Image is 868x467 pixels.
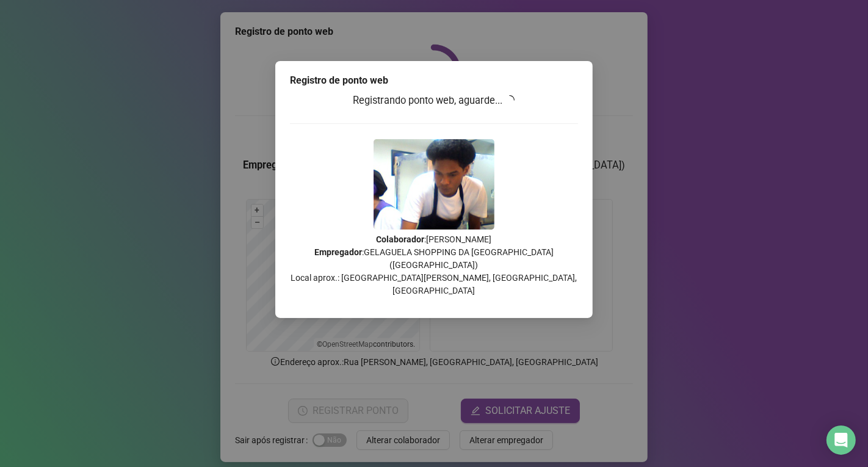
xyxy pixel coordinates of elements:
[290,93,578,109] h3: Registrando ponto web, aguarde...
[377,234,425,244] strong: Colaborador
[290,73,578,88] div: Registro de ponto web
[314,247,362,257] strong: Empregador
[374,139,494,230] img: Z
[290,233,578,297] p: : [PERSON_NAME] : GELAGUELA SHOPPING DA [GEOGRAPHIC_DATA] ([GEOGRAPHIC_DATA]) Local aprox.: [GEOG...
[505,95,515,105] span: loading
[826,425,856,455] div: Open Intercom Messenger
